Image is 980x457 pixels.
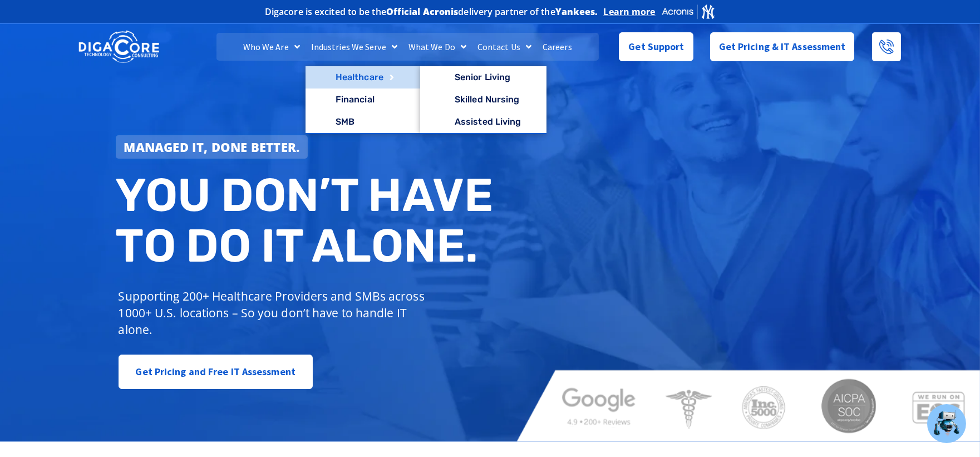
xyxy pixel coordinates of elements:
[306,66,420,134] ul: Industries We Serve
[238,33,306,61] a: Who We Are
[351,65,360,73] img: tab_keywords_by_traffic_grey.svg
[306,89,420,111] a: Financial
[420,89,547,111] a: Skilled Nursing
[18,29,27,38] img: website_grey.svg
[905,23,914,32] img: support.svg
[628,36,684,58] span: Get Support
[610,65,619,73] img: tab_backlinks_grey.svg
[119,288,430,338] p: Supporting 200+ Healthcare Providers and SMBs across 1000+ U.S. locations – So you don’t have to ...
[111,65,120,73] img: tab_domain_overview_orange.svg
[472,33,537,61] a: Contact Us
[265,7,598,16] h2: Digacore is excited to be the delivery partner of the
[116,135,308,159] a: Managed IT, done better.
[124,139,300,155] strong: Managed IT, done better.
[710,32,855,61] a: Get Pricing & IT Assessment
[604,6,656,17] a: Learn more
[18,18,27,27] img: logo_orange.svg
[363,66,427,73] div: Keywords by Traffic
[31,18,55,27] div: v 4.0.25
[124,66,181,73] div: Domain Overview
[865,66,897,73] div: Site Audit
[661,3,716,19] img: Acronis
[623,66,653,73] div: Backlinks
[853,65,861,73] img: tab_seo_analyzer_grey.svg
[928,23,937,32] img: setting.svg
[420,66,547,89] a: Senior Living
[619,32,693,61] a: Get Support
[420,66,547,134] ul: Healthcare
[537,33,578,61] a: Careers
[216,33,598,61] nav: Menu
[420,111,547,133] a: Assisted Living
[555,6,598,18] b: Yankees.
[116,170,499,272] h2: You don’t have to do IT alone.
[136,361,296,383] span: Get Pricing and Free IT Assessment
[719,36,846,58] span: Get Pricing & IT Assessment
[306,33,403,61] a: Industries We Serve
[78,30,159,65] img: DigaCore Technology Consulting
[403,33,472,61] a: What We Do
[29,29,122,38] div: Domain: [DOMAIN_NAME]
[306,111,420,133] a: SMB
[952,23,961,32] img: go_to_app.svg
[119,355,313,389] a: Get Pricing and Free IT Assessment
[386,6,459,18] b: Official Acronis
[306,66,420,89] a: Healthcare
